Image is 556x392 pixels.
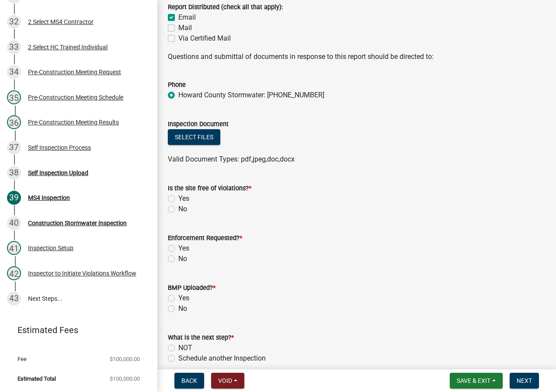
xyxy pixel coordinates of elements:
[28,19,94,25] div: 2 Select MS4 Contractor
[7,292,21,306] div: 43
[17,376,56,382] span: Estimated Total
[28,94,123,100] div: Pre-Construction Meeting Schedule
[178,353,266,364] label: Schedule another Inspection
[110,376,140,382] span: $100,000.00
[181,377,197,384] span: Back
[7,65,21,79] div: 34
[28,220,127,226] div: Construction Stormwater Inspection
[178,293,189,303] label: Yes
[174,373,204,389] button: Back
[178,243,189,254] label: Yes
[168,186,251,192] label: Is the site free of violations?
[510,373,539,389] button: Next
[178,303,187,314] label: No
[178,33,231,44] label: Via Certified Mail
[7,166,21,180] div: 38
[28,119,119,125] div: Pre-Construction Meeting Results
[517,377,532,384] span: Next
[168,155,295,163] span: Valid Document Types: pdf,jpeg,doc,docx
[7,15,21,29] div: 32
[110,356,140,362] span: $100,000.00
[178,193,189,204] label: Yes
[7,266,21,280] div: 42
[28,44,108,50] div: 2 Select HC Trained Individual
[28,69,121,75] div: Pre-Construction Meeting Request
[28,195,70,201] div: MS4 Inspection
[17,356,27,362] span: Fee
[178,204,187,214] label: No
[7,141,21,155] div: 37
[178,254,187,264] label: No
[7,216,21,230] div: 40
[168,4,283,10] label: Report Distributed (check all that apply):
[7,191,21,205] div: 39
[178,90,324,100] label: Howard County Stormwater: [PHONE_NUMBER]
[168,235,242,241] label: Enforcement Requested?
[168,285,215,291] label: BMP Uploaded?
[168,335,234,341] label: What is the next step?
[7,40,21,54] div: 33
[7,90,21,104] div: 35
[168,121,229,127] label: Inspection Document
[28,245,73,251] div: Inspection Setup
[7,241,21,255] div: 41
[178,343,192,353] label: NOT
[28,270,136,276] div: Inspector to Initiate Violations Workflow
[7,115,21,129] div: 36
[168,52,546,62] p: Questions and submittal of documents in response to this report should be directed to:
[211,373,244,389] button: Void
[178,12,196,23] label: Email
[178,23,192,33] label: Mail
[7,321,143,339] a: Estimated Fees
[457,377,490,384] span: Save & Exit
[168,129,220,145] button: Select files
[168,82,186,88] label: Phone
[28,170,88,176] div: Self Inspection Upload
[450,373,503,389] button: Save & Exit
[28,144,91,151] div: Self Inspection Process
[218,377,232,384] span: Void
